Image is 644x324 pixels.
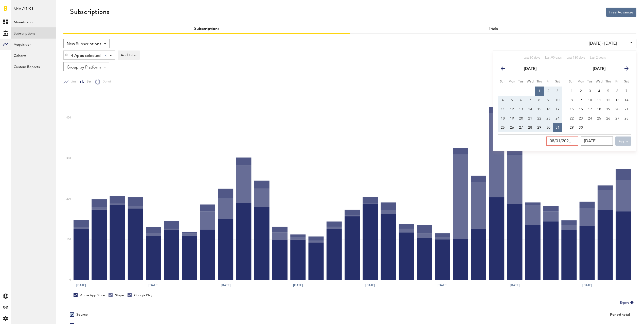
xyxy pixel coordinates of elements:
small: Monday [509,80,515,83]
button: 29 [535,123,544,132]
span: 31 [556,126,560,129]
button: 8 [567,96,576,105]
span: 30 [579,126,583,129]
span: 27 [519,126,523,129]
button: 2 [544,87,553,96]
div: Stripe [109,293,124,298]
a: Custom Reports [11,61,56,72]
span: 9 [580,98,582,102]
span: 5 [607,89,609,93]
button: 11 [595,96,604,105]
span: 8 [538,98,540,102]
span: 11 [597,98,601,102]
span: 22 [570,117,574,120]
button: 2 [576,87,585,96]
button: 9 [576,96,585,105]
span: 27 [615,117,619,120]
text: [DATE] [221,283,230,287]
button: 28 [622,114,631,123]
button: 31 [553,123,562,132]
span: 4 Apps selected [71,52,101,60]
span: 6 [520,98,522,102]
button: 5 [507,96,516,105]
span: 22 [537,117,541,120]
button: Free Advances [606,8,636,17]
span: 5 [511,98,513,102]
button: 16 [544,105,553,114]
small: Wednesday [527,80,534,83]
span: 8 [571,98,573,102]
span: Bar [84,80,91,84]
span: Donut [100,80,111,84]
span: 16 [579,108,583,111]
span: 25 [501,126,505,129]
span: 29 [537,126,541,129]
span: 14 [624,98,629,102]
div: Google Play [128,293,152,298]
button: 6 [613,87,622,96]
button: 30 [576,123,585,132]
span: Last 180 days [567,56,585,59]
button: 12 [604,96,613,105]
button: 8 [535,96,544,105]
span: 7 [529,98,531,102]
button: 7 [622,87,631,96]
span: 4 [598,89,600,93]
button: 21 [526,114,535,123]
small: Sunday [500,80,506,83]
span: 26 [606,117,610,120]
button: Apply [615,137,631,146]
span: 18 [501,117,505,120]
span: 20 [519,117,523,120]
button: 24 [553,114,562,123]
span: 23 [579,117,583,120]
text: 300 [66,157,71,160]
span: 12 [606,98,610,102]
span: 13 [615,98,619,102]
span: 3 [557,89,559,93]
button: 23 [544,114,553,123]
span: 13 [519,108,523,111]
button: 18 [595,105,604,114]
span: 24 [588,117,592,120]
span: 19 [606,108,610,111]
span: 28 [528,126,532,129]
button: 19 [507,114,516,123]
button: 27 [613,114,622,123]
span: 17 [556,108,560,111]
div: Clear [105,55,107,57]
button: 30 [544,123,553,132]
button: 16 [576,105,585,114]
button: 11 [498,105,507,114]
span: 10 [556,98,560,102]
button: 7 [526,96,535,105]
a: Monetization [11,16,56,27]
a: Subscriptions [194,27,219,31]
button: 10 [585,96,595,105]
button: Export [618,300,636,306]
button: 25 [595,114,604,123]
button: 26 [604,114,613,123]
span: 26 [510,126,514,129]
span: Line [68,80,77,84]
button: 25 [498,123,507,132]
span: Group by Platform [67,63,101,72]
span: 4 [502,98,504,102]
text: 100 [66,238,71,241]
button: 20 [516,114,526,123]
text: 0 [69,279,71,281]
span: 1 [571,89,573,93]
span: 15 [570,108,574,111]
strong: [DATE] [524,67,536,71]
span: 1 [538,89,540,93]
button: 22 [567,114,576,123]
button: 18 [498,114,507,123]
text: 400 [66,117,71,119]
div: Apple App Store [74,293,105,298]
span: New Subscriptions [67,40,101,48]
button: Add Filter [118,50,140,60]
span: Support [11,4,29,8]
span: 10 [588,98,592,102]
span: Analytics [14,6,34,16]
span: 29 [570,126,574,129]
